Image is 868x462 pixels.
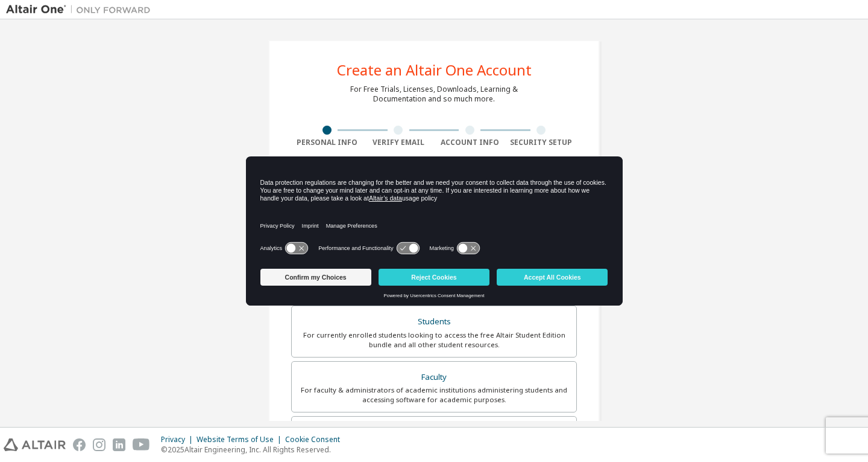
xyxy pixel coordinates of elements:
[4,438,66,451] img: altair_logo.svg
[93,438,105,451] img: instagram.svg
[506,138,577,147] div: Security Setup
[6,4,157,16] img: Altair One
[299,313,569,330] div: Students
[299,369,569,386] div: Faculty
[434,138,506,147] div: Account Info
[113,438,125,451] img: linkedin.svg
[285,435,347,444] div: Cookie Consent
[299,385,569,405] div: For faculty & administrators of academic institutions administering students and accessing softwa...
[161,435,197,444] div: Privacy
[73,438,86,451] img: facebook.svg
[337,63,532,77] div: Create an Altair One Account
[197,435,285,444] div: Website Terms of Use
[291,138,363,147] div: Personal Info
[350,85,518,104] div: For Free Trials, Licenses, Downloads, Learning & Documentation and so much more.
[299,330,569,350] div: For currently enrolled students looking to access the free Altair Student Edition bundle and all ...
[363,138,435,147] div: Verify Email
[133,438,150,451] img: youtube.svg
[161,444,347,455] p: © 2025 Altair Engineering, Inc. All Rights Reserved.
